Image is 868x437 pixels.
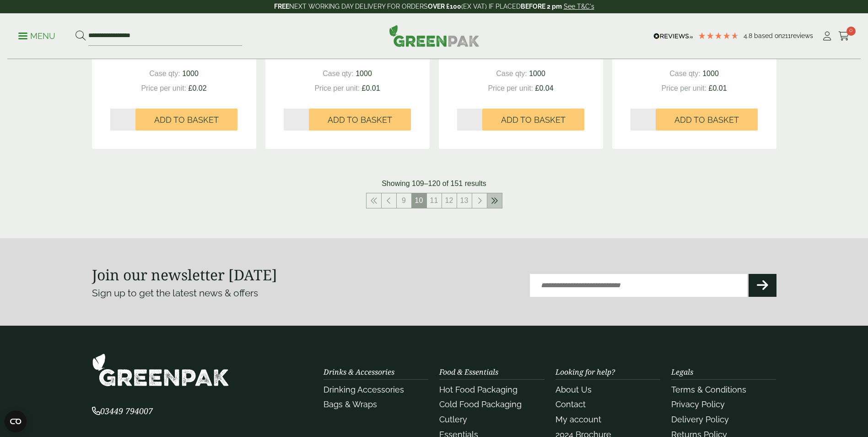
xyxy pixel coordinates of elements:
strong: OVER £100 [428,3,461,10]
img: GreenPak Supplies [389,25,480,47]
span: £0.04 [535,84,554,92]
span: Add to Basket [154,115,219,125]
button: Add to Basket [309,109,411,131]
span: 4.8 [744,32,754,39]
a: Drinking Accessories [323,385,404,394]
button: Add to Basket [135,109,237,131]
a: Hot Food Packaging [439,385,518,394]
span: £0.02 [189,84,207,92]
a: 13 [457,193,472,208]
i: My Account [821,32,833,41]
span: Case qty: [669,70,701,77]
i: Cart [838,32,850,41]
span: 0 [846,27,856,36]
a: Contact [555,399,586,409]
span: Price per unit: [314,84,360,92]
a: 0 [838,29,850,43]
a: Cutlery [439,415,467,424]
span: Based on [754,32,782,39]
button: Add to Basket [482,109,584,131]
img: GreenPak Supplies [92,353,229,387]
strong: BEFORE 2 pm [521,3,562,10]
a: Delivery Policy [671,415,729,424]
span: 1000 [182,70,199,77]
span: reviews [791,32,813,39]
span: Case qty: [149,70,180,77]
a: 9 [397,193,411,208]
span: 1000 [529,70,545,77]
span: £0.01 [709,84,727,92]
span: 1000 [356,70,372,77]
span: 10 [412,193,426,208]
img: REVIEWS.io [653,33,693,39]
span: 211 [782,32,791,39]
span: Add to Basket [501,115,566,125]
button: Add to Basket [656,109,758,131]
a: My account [555,415,601,424]
p: Showing 109–120 of 151 results [382,178,486,189]
a: Menu [18,31,55,40]
button: Open CMP widget [5,410,27,432]
a: See T&C's [564,3,594,10]
p: Sign up to get the latest news & offers [92,286,400,300]
span: Price per unit: [488,84,533,92]
a: About Us [555,385,592,394]
p: Menu [18,31,55,42]
span: Add to Basket [674,115,739,125]
span: Case qty: [323,70,354,77]
a: 11 [427,193,442,208]
span: 1000 [702,70,719,77]
a: Terms & Conditions [671,385,746,394]
strong: FREE [274,3,289,10]
div: 4.79 Stars [698,32,739,40]
a: Bags & Wraps [323,399,377,409]
a: 03449 794007 [92,407,153,416]
span: Price per unit: [141,84,186,92]
strong: Join our newsletter [DATE] [92,265,277,284]
span: Price per unit: [661,84,706,92]
a: Cold Food Packaging [439,399,522,409]
span: Add to Basket [328,115,392,125]
a: Privacy Policy [671,399,725,409]
span: £0.01 [362,84,380,92]
span: 03449 794007 [92,405,153,416]
a: 12 [442,193,457,208]
span: Case qty: [496,70,527,77]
